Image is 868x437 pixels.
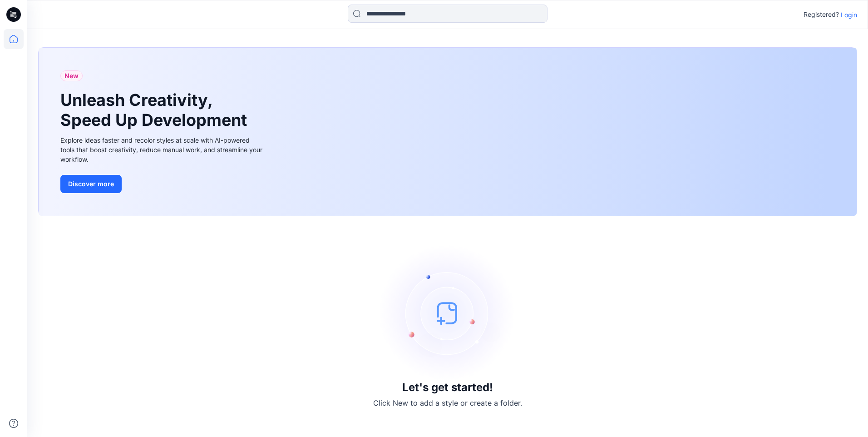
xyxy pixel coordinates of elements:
[373,397,522,408] p: Click New to add a style or create a folder.
[60,90,251,129] h1: Unleash Creativity, Speed Up Development
[380,245,516,381] img: empty-state-image.svg
[402,381,493,394] h3: Let's get started!
[60,135,265,164] div: Explore ideas faster and recolor styles at scale with AI-powered tools that boost creativity, red...
[60,175,122,193] button: Discover more
[60,175,265,193] a: Discover more
[804,9,839,20] p: Registered?
[841,10,857,20] p: Login
[64,70,79,81] span: New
